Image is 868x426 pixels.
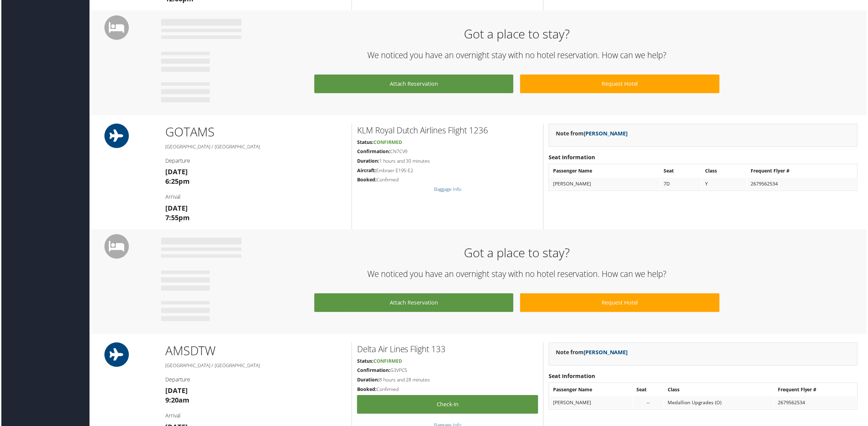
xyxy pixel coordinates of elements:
[550,178,660,191] td: [PERSON_NAME]
[357,177,376,183] strong: Booked:
[357,177,538,184] h5: Confirmed
[703,178,748,191] td: Y
[164,204,187,213] strong: [DATE]
[164,413,346,421] h4: Arrival
[164,397,188,406] strong: 9:20am
[164,168,187,177] strong: [DATE]
[357,158,538,165] h5: 1 hours and 30 minutes
[357,125,538,137] h2: KLM Royal Dutch Airlines Flight 1236
[520,294,720,313] a: Request Hotel
[556,350,628,357] strong: Note from
[550,385,633,397] th: Passenger Name
[549,154,596,162] strong: Seat Information
[373,359,402,365] span: Confirmed
[164,344,346,361] h1: AMS DTW
[357,368,390,375] strong: Confirmation:
[665,385,775,397] th: Class
[665,398,775,410] td: Medallion Upgrades (O)
[357,149,538,155] h5: CN7CV9
[775,398,858,410] td: 2679562534
[357,168,376,174] strong: Aircraft:
[164,387,187,396] strong: [DATE]
[357,387,376,394] strong: Booked:
[357,158,379,165] strong: Duration:
[775,385,858,397] th: Frequent Flyer #
[520,75,720,94] a: Request Hotel
[357,396,538,415] a: Check-in
[164,124,346,141] h1: GOT AMS
[357,359,373,365] strong: Status:
[661,165,702,178] th: Seat
[584,130,628,138] a: [PERSON_NAME]
[357,387,538,394] h5: Confirmed
[164,144,346,151] h5: [GEOGRAPHIC_DATA] / [GEOGRAPHIC_DATA]
[357,378,379,384] strong: Duration:
[661,178,702,191] td: 7D
[357,168,538,175] h5: Embraer E195-E2
[357,140,373,146] strong: Status:
[637,401,661,407] div: --
[357,345,538,356] h2: Delta Air Lines Flight 133
[164,214,189,223] strong: 7:55pm
[584,350,628,357] a: [PERSON_NAME]
[550,165,660,178] th: Passenger Name
[164,377,346,384] h4: Departure
[164,158,346,165] h4: Departure
[748,165,858,178] th: Frequent Flyer #
[357,378,538,384] h5: 8 hours and 28 minutes
[549,374,596,381] strong: Seat Information
[703,165,748,178] th: Class
[373,140,402,146] span: Confirmed
[164,177,189,186] strong: 6:25pm
[550,398,633,410] td: [PERSON_NAME]
[634,385,664,397] th: Seat
[164,363,346,370] h5: [GEOGRAPHIC_DATA] / [GEOGRAPHIC_DATA]
[357,368,538,375] h5: G3VPC5
[314,294,514,313] a: Attach Reservation
[164,194,346,201] h4: Arrival
[556,130,628,138] strong: Note from
[434,186,461,193] a: Baggage Info
[314,75,514,94] a: Attach Reservation
[748,178,858,191] td: 2679562534
[357,149,390,155] strong: Confirmation:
